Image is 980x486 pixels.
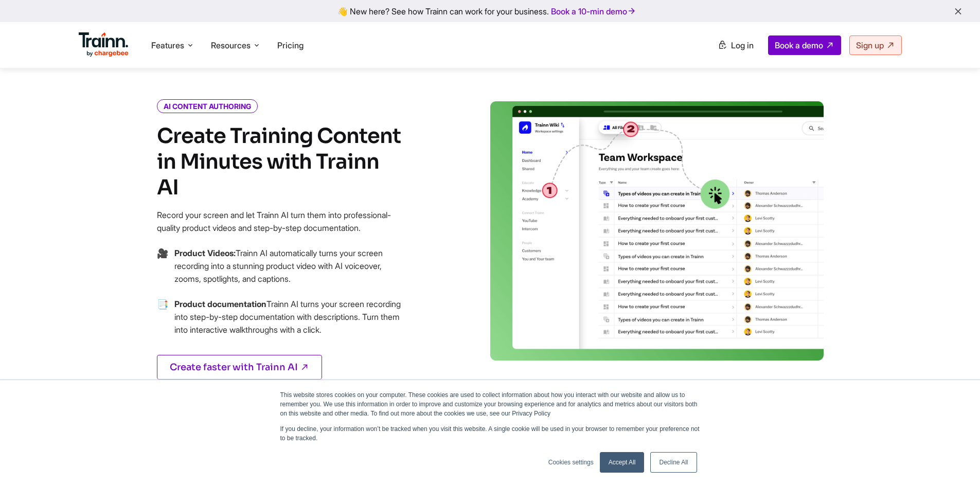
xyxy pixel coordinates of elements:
[280,390,700,418] p: This website stores cookies on your computer. These cookies are used to collect information about...
[490,101,824,361] img: video creation | saas learning management system
[157,298,168,349] span: →
[157,247,168,298] span: →
[174,299,266,309] b: Product documentation
[548,458,594,467] a: Cookies settings
[775,40,823,50] span: Book a demo
[856,40,884,50] span: Sign up
[849,35,902,55] a: Sign up
[157,99,258,113] i: AI CONTENT AUTHORING
[151,40,184,51] span: Features
[711,36,760,55] a: Log in
[549,4,638,19] a: Book a 10-min demo
[211,40,251,51] span: Resources
[157,209,404,235] p: Record your screen and let Trainn AI turn them into professional-quality product videos and step-...
[600,452,645,473] a: Accept All
[174,298,404,336] p: Trainn AI turns your screen recording into step-by-step documentation with descriptions. Turn the...
[280,424,700,443] p: If you decline, your information won’t be tracked when you visit this website. A single cookie wi...
[768,35,841,55] a: Book a demo
[79,32,129,57] img: Trainn Logo
[174,248,236,258] b: Product Videos:
[650,452,697,473] a: Decline All
[174,247,404,285] p: Trainn AI automatically turns your screen recording into a stunning product video with AI voiceov...
[277,40,304,50] a: Pricing
[6,6,974,16] div: 👋 New here? See how Trainn can work for your business.
[157,123,404,201] h2: Create Training Content in Minutes with Trainn AI
[731,40,754,50] span: Log in
[157,355,322,380] a: Create faster with Trainn AI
